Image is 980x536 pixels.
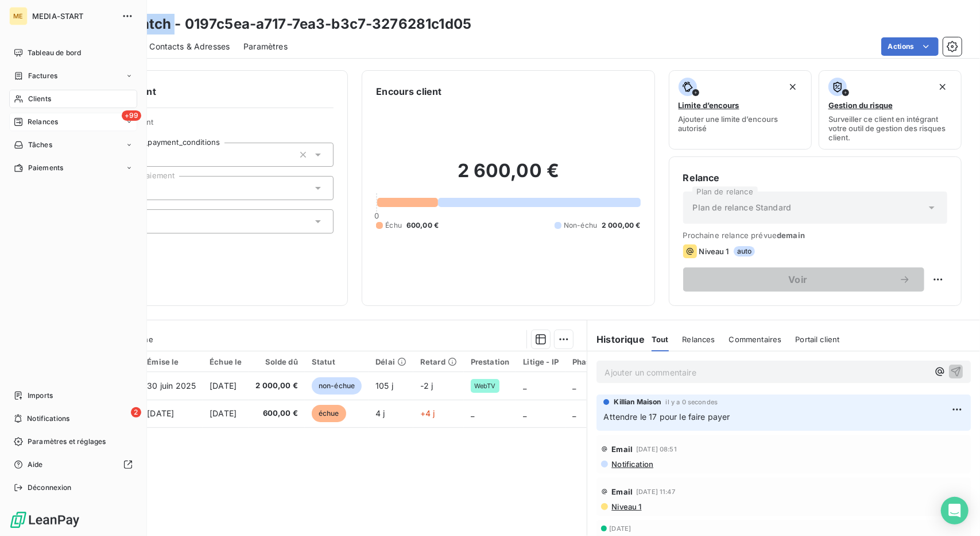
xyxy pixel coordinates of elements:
div: Échue le [210,357,242,366]
span: Non-échu [564,220,597,231]
h6: Informations client [69,85,334,98]
span: _ [523,408,526,418]
div: Litige - IP [523,357,559,366]
input: Ajouter une valeur [144,150,153,160]
span: +99 [122,110,141,121]
span: Déconnexion [28,483,72,493]
span: Email [611,487,633,496]
span: Contacts & Adresses [149,41,230,52]
span: Ajouter une limite d’encours autorisé [679,114,802,133]
span: [DATE] [609,525,631,532]
button: Gestion du risqueSurveiller ce client en intégrant votre outil de gestion des risques client. [819,70,962,150]
span: auto [734,246,756,256]
span: _ [572,381,576,390]
span: [DATE] [210,408,237,418]
div: Open Intercom Messenger [941,497,969,524]
span: Portail client [796,335,840,344]
span: Propriétés Client [92,117,334,133]
span: non-échue [312,377,362,395]
span: Voir [697,275,899,284]
span: Relances [683,335,715,344]
h6: Historique [587,332,645,346]
div: Délai [375,357,406,366]
span: Aide [28,460,43,470]
span: Relances [28,117,58,127]
div: Phase [572,357,595,366]
span: Gestion du risque [828,101,893,110]
span: Imports [28,390,53,401]
span: 30 juin 2025 [147,381,196,390]
span: 0 [374,211,379,220]
h6: Encours client [376,85,441,98]
span: échue [312,405,346,422]
span: Attendre le 17 pour le faire payer [603,412,730,422]
span: -2 j [420,381,433,390]
span: _ [471,408,474,418]
span: 600,00 € [406,220,439,231]
span: 4 j [375,408,385,418]
div: Prestation [471,357,510,366]
span: 2 000,00 € [255,380,298,392]
span: Factures [28,71,57,81]
span: Prochaine relance prévue [683,231,947,240]
span: Paramètres [243,41,288,52]
span: Paramètres et réglages [28,437,106,447]
button: Limite d’encoursAjouter une limite d’encours autorisé [669,70,812,150]
button: Voir [683,267,924,292]
span: Échu [385,220,402,231]
div: Émise le [147,357,196,366]
span: WebTV [474,382,496,389]
span: Notification [610,460,653,469]
span: _ [523,381,526,390]
span: [DATE] 11:47 [636,488,675,495]
span: 2 [131,407,141,418]
span: Plan de relance Standard [693,202,792,213]
span: [DATE] 08:51 [636,446,677,453]
div: Solde dû [255,357,298,366]
img: Logo LeanPay [9,511,80,529]
span: 105 j [375,381,393,390]
span: Commentaires [729,335,782,344]
div: Statut [312,357,362,366]
h6: Relance [683,171,947,185]
span: Tableau de bord [28,48,81,58]
span: 600,00 € [255,408,298,419]
span: Tout [652,335,669,344]
a: Aide [9,455,137,474]
h2: 2 600,00 € [376,159,640,194]
span: Niveau 1 [699,247,729,256]
h3: Winmatch - 0197c5ea-a717-7ea3-b3c7-3276281c1d05 [101,14,471,35]
span: Limite d’encours [679,101,739,110]
div: ME [9,7,28,25]
span: il y a 0 secondes [666,399,718,405]
div: Retard [420,357,457,366]
span: Tâches [28,140,52,150]
span: 2 000,00 € [602,220,641,231]
span: Killian Maison [614,397,661,407]
button: Actions [881,37,939,56]
span: _ [572,408,576,418]
span: Paiements [28,163,63,173]
span: Notifications [27,414,69,424]
span: MEDIA-START [32,12,115,21]
span: Niveau 1 [610,502,641,511]
span: Clients [28,94,51,104]
span: [DATE] [147,408,174,418]
span: demain [777,231,805,240]
span: Surveiller ce client en intégrant votre outil de gestion des risques client. [828,114,952,142]
span: Email [611,445,633,454]
span: +4 j [420,408,435,418]
span: [DATE] [210,381,237,390]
